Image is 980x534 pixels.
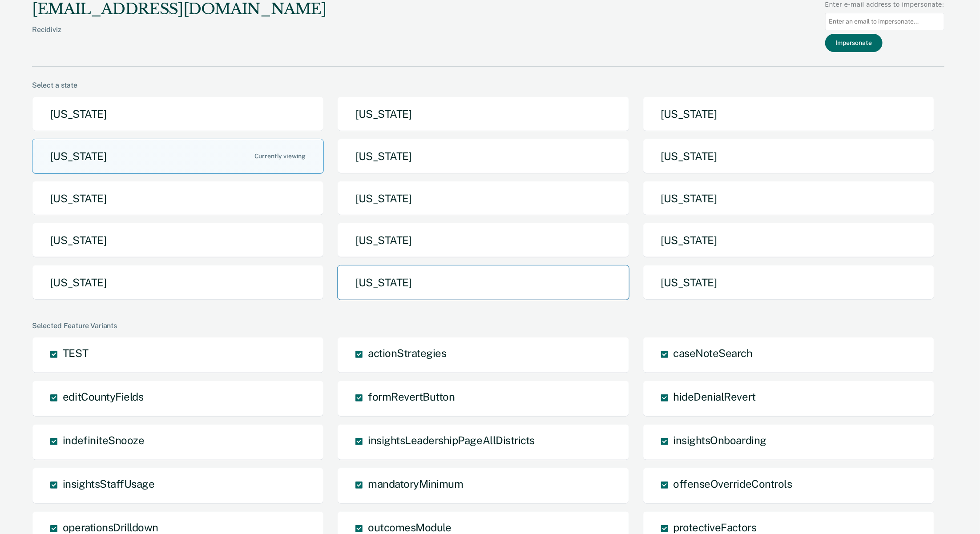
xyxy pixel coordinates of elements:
[643,223,935,258] button: [US_STATE]
[673,521,757,534] span: protectiveFactors
[368,347,446,359] span: actionStrategies
[368,390,455,403] span: formRevertButton
[32,265,324,300] button: [US_STATE]
[337,181,629,216] button: [US_STATE]
[368,478,463,490] span: mandatoryMinimum
[32,25,327,48] div: Recidiviz
[643,181,935,216] button: [US_STATE]
[32,223,324,258] button: [US_STATE]
[63,347,88,359] span: TEST
[32,321,944,330] div: Selected Feature Variants
[643,265,935,300] button: [US_STATE]
[825,13,944,30] input: Enter an email to impersonate...
[825,34,883,52] button: Impersonate
[673,434,766,446] span: insightsOnboarding
[63,521,158,534] span: operationsDrilldown
[63,390,143,403] span: editCountyFields
[32,96,324,132] button: [US_STATE]
[673,390,756,403] span: hideDenialRevert
[368,434,535,446] span: insightsLeadershipPageAllDistricts
[337,96,629,132] button: [US_STATE]
[32,139,324,174] button: [US_STATE]
[337,223,629,258] button: [US_STATE]
[368,521,451,534] span: outcomesModule
[643,96,935,132] button: [US_STATE]
[643,139,935,174] button: [US_STATE]
[337,139,629,174] button: [US_STATE]
[673,478,792,490] span: offenseOverrideControls
[32,181,324,216] button: [US_STATE]
[63,434,144,446] span: indefiniteSnooze
[63,478,154,490] span: insightsStaffUsage
[673,347,753,359] span: caseNoteSearch
[337,265,629,300] button: [US_STATE]
[32,81,944,89] div: Select a state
